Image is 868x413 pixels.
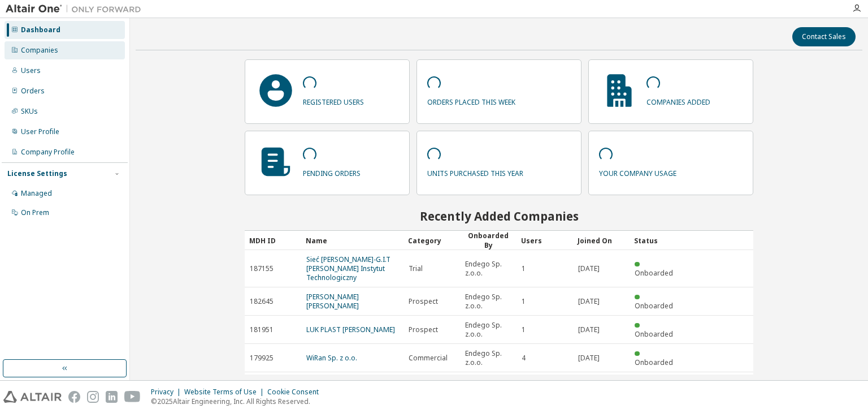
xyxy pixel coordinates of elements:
span: 4 [522,354,526,363]
span: Endego Sp. z.o.o. [465,321,511,339]
div: User Profile [21,127,59,136]
p: registered users [303,94,364,107]
button: Contact Sales [792,27,856,46]
div: Onboarded By [465,231,512,250]
div: Managed [21,189,52,198]
a: LUK PLAST [PERSON_NAME] [306,325,395,334]
div: Name [306,231,400,249]
span: [DATE] [578,325,600,334]
h2: Recently Added Companies [245,209,753,223]
div: SKUs [21,107,38,116]
div: Joined On [578,231,625,249]
a: Sieć [PERSON_NAME]-G.I.T [PERSON_NAME] Instytut Technologiczny [306,255,390,282]
span: [DATE] [578,354,600,363]
p: © 2025 Altair Engineering, Inc. All Rights Reserved. [151,397,325,406]
a: [PERSON_NAME] [PERSON_NAME] [306,292,359,311]
span: [DATE] [578,264,600,273]
div: On Prem [21,208,49,217]
div: MDH ID [249,231,297,249]
div: Website Terms of Use [184,388,267,397]
div: Category [408,231,455,249]
div: Status [634,231,682,249]
span: Endego Sp. z.o.o. [465,260,511,278]
span: Prospect [409,297,438,306]
p: orders placed this week [427,94,515,107]
div: Orders [21,87,45,96]
img: altair_logo.svg [3,391,62,403]
span: Onboarded [635,329,673,339]
span: 182645 [250,297,274,306]
span: 1 [522,297,526,306]
img: instagram.svg [87,391,99,403]
p: companies added [646,94,710,107]
span: 1 [522,325,526,334]
div: Users [21,66,41,75]
p: units purchased this year [427,165,523,178]
img: youtube.svg [124,391,141,403]
span: Endego Sp. z.o.o. [465,349,511,367]
div: Companies [21,46,58,55]
span: Trial [409,264,423,273]
a: WiRan Sp. z o.o. [306,353,357,363]
span: Endego Sp. z.o.o. [465,292,511,311]
span: 181951 [250,325,274,334]
span: Onboarded [635,358,673,367]
img: Altair One [6,3,147,15]
div: Cookie Consent [267,388,325,397]
span: Commercial [409,354,448,363]
div: Privacy [151,388,184,397]
div: License Settings [7,169,67,178]
span: 179925 [250,354,274,363]
div: Dashboard [21,25,60,35]
p: your company usage [599,165,676,178]
div: Users [521,231,568,249]
span: [DATE] [578,297,600,306]
span: Prospect [409,325,438,334]
div: Company Profile [21,148,75,157]
img: linkedin.svg [106,391,118,403]
span: Onboarded [635,301,673,311]
span: 1 [522,264,526,273]
img: facebook.svg [68,391,80,403]
span: Onboarded [635,268,673,278]
span: 187155 [250,264,274,273]
p: pending orders [303,165,361,178]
